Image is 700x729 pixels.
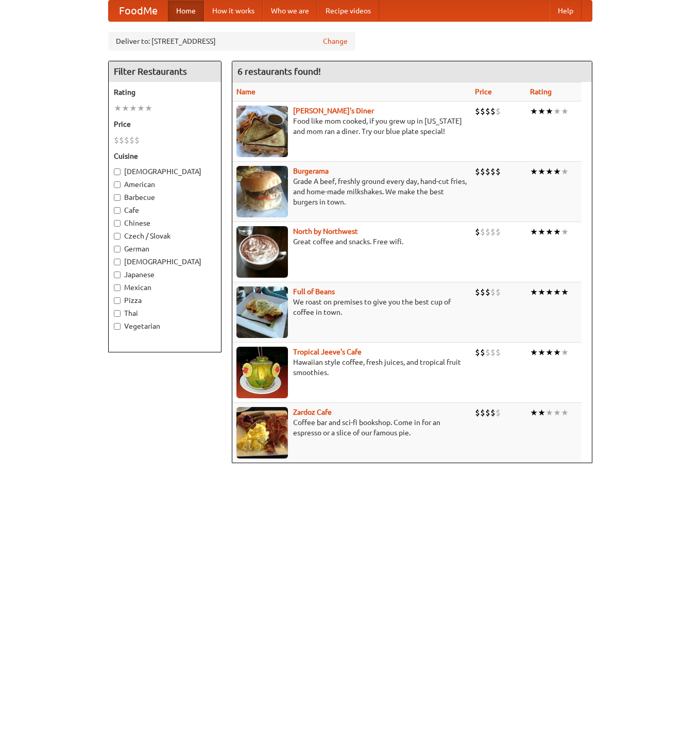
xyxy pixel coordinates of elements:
[114,220,121,227] input: Chinese
[114,310,121,317] input: Thai
[480,106,485,117] li: $
[236,347,288,398] img: jeeves.jpg
[485,407,490,418] li: $
[553,347,561,358] li: ★
[485,286,490,298] li: $
[496,286,501,298] li: $
[114,284,121,291] input: Mexican
[114,218,216,228] label: Chinese
[545,106,553,117] li: ★
[475,286,480,298] li: $
[114,179,216,190] label: American
[114,231,216,241] label: Czech / Slovak
[108,32,355,50] div: Deliver to: [STREET_ADDRESS]
[553,286,561,298] li: ★
[561,166,569,177] li: ★
[114,103,122,114] li: ★
[114,269,216,280] label: Japanese
[236,417,467,438] p: Coffee bar and sci-fi bookshop. Come in for an espresso or a slice of our famous pie.
[114,119,216,129] h5: Price
[293,408,332,416] a: Zardoz Cafe
[129,134,134,146] li: $
[293,348,362,356] a: Tropical Jeeve's Cafe
[530,347,538,358] li: ★
[530,226,538,238] li: ★
[496,407,501,418] li: $
[114,134,119,146] li: $
[561,226,569,238] li: ★
[236,236,467,247] p: Great coffee and snacks. Free wifi.
[293,287,335,296] a: Full of Beans
[293,107,374,115] a: [PERSON_NAME]'s Diner
[550,1,582,21] a: Help
[204,1,263,21] a: How it works
[545,166,553,177] li: ★
[485,166,490,177] li: $
[114,272,121,278] input: Japanese
[114,181,121,188] input: American
[237,66,321,76] ng-pluralize: 6 restaurants found!
[114,246,121,252] input: German
[538,286,545,298] li: ★
[490,286,496,298] li: $
[168,1,204,21] a: Home
[114,244,216,254] label: German
[496,347,501,358] li: $
[236,357,467,378] p: Hawaiian style coffee, fresh juices, and tropical fruit smoothies.
[530,286,538,298] li: ★
[114,207,121,214] input: Cafe
[475,347,480,358] li: $
[114,233,121,240] input: Czech / Slovak
[561,286,569,298] li: ★
[490,166,496,177] li: $
[475,226,480,238] li: $
[561,407,569,418] li: ★
[561,106,569,117] li: ★
[317,1,379,21] a: Recipe videos
[114,282,216,293] label: Mexican
[137,103,145,114] li: ★
[490,407,496,418] li: $
[475,166,480,177] li: $
[114,308,216,318] label: Thai
[122,103,129,114] li: ★
[485,226,490,238] li: $
[114,257,216,267] label: [DEMOGRAPHIC_DATA]
[538,166,545,177] li: ★
[561,347,569,358] li: ★
[145,103,152,114] li: ★
[236,106,288,157] img: sallys.jpg
[236,116,467,137] p: Food like mom cooked, if you grew up in [US_STATE] and mom ran a diner. Try our blue plate special!
[323,36,348,46] a: Change
[236,166,288,217] img: burgerama.jpg
[114,205,216,215] label: Cafe
[109,1,168,21] a: FoodMe
[530,106,538,117] li: ★
[496,226,501,238] li: $
[114,295,216,306] label: Pizza
[236,88,255,96] a: Name
[124,134,129,146] li: $
[475,88,492,96] a: Price
[293,227,358,235] a: North by Northwest
[545,407,553,418] li: ★
[480,347,485,358] li: $
[134,134,140,146] li: $
[114,323,121,330] input: Vegetarian
[236,176,467,207] p: Grade A beef, freshly ground every day, hand-cut fries, and home-made milkshakes. We make the bes...
[114,194,121,201] input: Barbecue
[475,407,480,418] li: $
[293,167,329,175] a: Burgerama
[485,106,490,117] li: $
[129,103,137,114] li: ★
[114,151,216,161] h5: Cuisine
[114,87,216,97] h5: Rating
[496,166,501,177] li: $
[114,321,216,331] label: Vegetarian
[490,226,496,238] li: $
[480,286,485,298] li: $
